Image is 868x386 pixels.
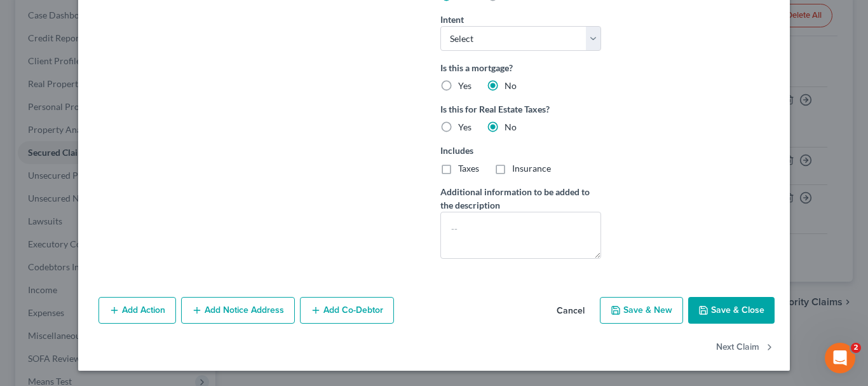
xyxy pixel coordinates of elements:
[181,297,295,324] button: Add Notice Address
[300,297,394,324] button: Add Co-Debtor
[851,343,861,353] span: 2
[458,121,471,132] span: Yes
[505,121,517,132] span: No
[458,80,471,91] span: Yes
[688,297,775,324] button: Save & Close
[546,298,595,324] button: Cancel
[600,297,683,324] button: Save & New
[825,343,855,373] iframe: Intercom live chat
[98,297,176,324] button: Add Action
[512,163,551,174] span: Insurance
[440,61,601,74] label: Is this a mortgage?
[458,163,479,174] span: Taxes
[440,102,601,116] label: Is this for Real Estate Taxes?
[440,144,601,157] label: Includes
[716,334,775,361] button: Next Claim
[440,13,464,26] label: Intent
[505,80,517,91] span: No
[440,185,601,212] label: Additional information to be added to the description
